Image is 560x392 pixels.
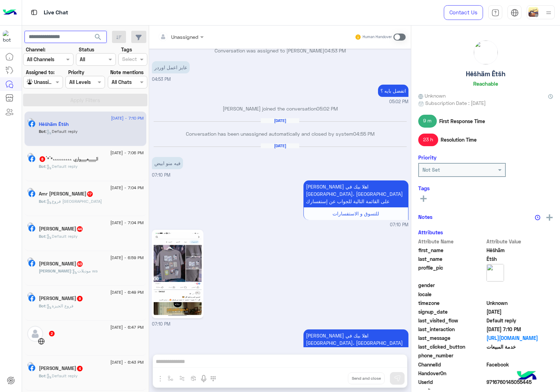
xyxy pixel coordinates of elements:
img: Facebook [28,260,35,267]
span: HandoverOn [418,370,485,377]
img: notes [535,215,540,220]
img: userImage [528,7,538,17]
span: last_visited_flow [418,317,485,324]
span: : Default reply [45,234,78,239]
h6: [DATE] [261,143,299,148]
img: WebChat [38,338,45,345]
img: tab [511,9,519,17]
h5: اﻟﹻﹻﹻﹻﹻﹻﹻﮪﹻﹻﹻﹻﹻﹻواري ۦۦۦۦۦۦۦۦۦ٭ﹾ٭ﹾ [39,156,98,162]
span: Unknown [486,299,553,307]
span: Subscription Date : [DATE] [425,99,486,107]
img: defaultAdmin.png [27,326,43,342]
img: tab [491,9,499,17]
a: [URL][DOMAIN_NAME] [486,334,553,342]
span: [DATE] - 7:10 PM [111,115,143,121]
img: picture [27,292,34,299]
p: [PERSON_NAME] joined the conversation [152,105,408,112]
span: last_interaction [418,326,485,333]
button: Apply Filters [23,94,147,106]
h5: Mohamed Abden [39,295,83,301]
p: 14/8/2025, 7:10 PM [303,329,408,356]
p: Conversation was assigned to [PERSON_NAME] [152,47,408,54]
label: Priority [68,69,84,76]
span: خدمة المبيعات [486,343,553,350]
span: Bot [39,164,45,169]
span: 2025-08-14T16:10:37.954Z [486,326,553,333]
p: Live Chat [44,8,68,17]
img: picture [27,118,34,124]
img: Logo [3,5,17,20]
img: picture [27,362,34,368]
span: [DATE] - 6:43 PM [110,359,143,365]
h5: Amr Rafat [39,191,93,197]
span: Unknown [418,92,446,99]
span: profile_pic [418,264,485,280]
span: 0 [486,361,553,368]
h5: Hêšhäm Êtšh [39,121,69,127]
span: timezone [418,299,485,307]
span: 9716760145055445 [486,378,553,386]
h5: Ahmed Ali [39,261,83,267]
span: Resolution Time [441,136,477,143]
a: Contact Us [444,5,483,20]
span: locale [418,291,485,298]
label: Note mentions [110,69,143,76]
span: search [94,33,102,41]
h5: Abo Youssef [39,365,83,371]
span: Bot [39,234,45,239]
p: Conversation has been unassigned automatically and closed by system [152,130,408,137]
span: 07:10 PM [152,321,170,327]
span: last_name [418,255,485,263]
span: 05:02 PM [389,99,408,105]
span: [DATE] - 6:59 PM [110,255,143,261]
h5: Hêšhäm Êtšh [466,70,505,78]
span: null [486,281,553,289]
span: Bot [39,129,45,134]
span: phone_number [418,352,485,359]
span: null [486,291,553,298]
img: add [546,214,553,221]
img: picture [486,264,504,281]
div: Select [121,55,137,64]
span: Default reply [486,317,553,324]
span: : Default reply [45,164,78,169]
span: [DATE] - 6:49 PM [110,289,143,295]
span: Bot [39,199,45,204]
span: [DATE] - 7:04 PM [110,220,143,226]
span: [DATE] - 6:47 PM [110,324,143,330]
p: 14/8/2025, 7:10 PM [303,180,408,207]
span: 2025-03-15T16:04:45.614Z [486,308,553,315]
span: : Default reply [45,373,78,378]
img: 713415422032625 [3,30,15,43]
span: [PERSON_NAME] [39,268,71,273]
small: Human Handover [363,34,392,40]
img: picture [27,257,34,264]
span: ChannelId [418,361,485,368]
span: 9 m [418,115,437,127]
span: first_name [418,247,485,254]
span: 04:53 PM [324,48,346,54]
img: hulul-logo.png [514,364,539,389]
span: : فروع [GEOGRAPHIC_DATA] [45,199,102,204]
span: signup_date [418,308,485,315]
span: : موديلات wa [71,268,98,273]
span: Bot [39,303,45,308]
span: للتسوق و الاستفسارات [332,211,379,216]
span: UserId [418,378,485,386]
button: Send and close [348,372,385,384]
img: picture [27,188,34,194]
img: Facebook [28,190,35,197]
p: 14/8/2025, 7:10 PM [152,157,183,169]
span: last_clicked_button [418,343,485,350]
img: picture [474,41,498,64]
span: last_message [418,334,485,342]
h6: Notes [418,214,433,220]
span: 44 [77,226,83,232]
span: 05:02 PM [316,106,338,112]
span: 9 [77,296,83,301]
img: Facebook [28,225,35,232]
span: Bot [39,373,45,378]
span: Êtšh [486,255,553,263]
img: profile [544,8,553,17]
h6: Priority [418,154,436,161]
